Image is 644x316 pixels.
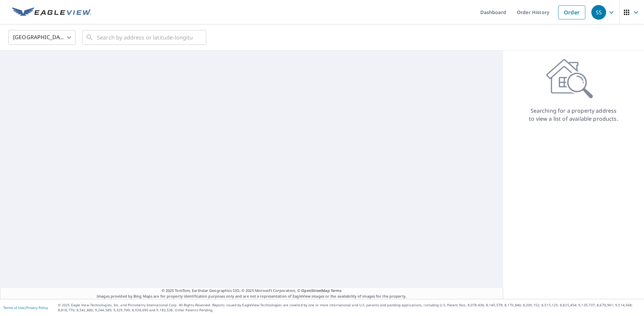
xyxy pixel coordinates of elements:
input: Search by address or latitude-longitude [97,28,193,47]
a: Order [558,5,585,19]
div: [GEOGRAPHIC_DATA] [8,28,75,47]
a: Terms [331,288,342,293]
p: Searching for a property address to view a list of available products. [529,107,619,123]
img: EV Logo [12,7,91,17]
div: SS [591,5,606,20]
span: © 2025 TomTom, Earthstar Geographics SIO, © 2025 Microsoft Corporation, © [162,288,342,294]
a: Privacy Policy [26,305,48,310]
a: Terms of Use [3,305,24,310]
a: OpenStreetMap [301,288,329,293]
p: © 2025 Eagle View Technologies, Inc. and Pictometry International Corp. All Rights Reserved. Repo... [58,303,641,313]
p: | [3,306,48,310]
